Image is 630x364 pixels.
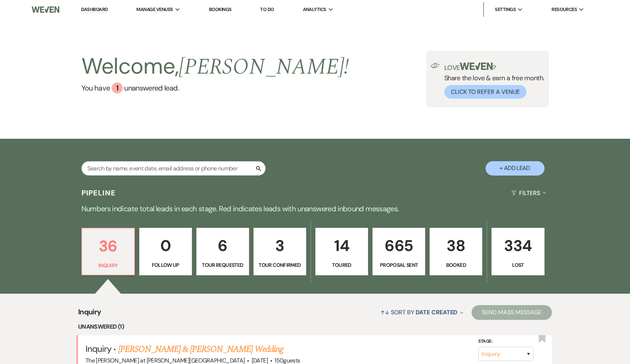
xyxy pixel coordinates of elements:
[87,234,130,258] p: 36
[320,261,363,269] p: Toured
[377,233,420,258] p: 665
[430,228,482,276] a: 38Booked
[496,233,539,258] p: 334
[381,308,389,316] span: ↑↓
[78,306,101,322] span: Inquiry
[320,233,363,258] p: 14
[81,82,349,93] a: You have 1 unanswered lead.
[472,305,552,320] button: Send Mass Message
[258,261,301,269] p: Tour Confirmed
[87,261,130,269] p: Inquiry
[460,63,493,70] img: weven-logo-green.svg
[440,63,545,99] div: Share the love & earn a free month.
[201,233,244,258] p: 6
[196,228,249,276] a: 6Tour Requested
[495,6,516,13] span: Settings
[118,343,283,356] a: [PERSON_NAME] & [PERSON_NAME] Wedding
[491,228,544,276] a: 334Lost
[444,85,526,99] button: Click to Refer a Venue
[136,6,173,13] span: Manage Venues
[32,2,60,17] img: Weven Logo
[81,51,349,82] h2: Welcome,
[201,261,244,269] p: Tour Requested
[303,6,326,13] span: Analytics
[478,337,533,345] label: Stage:
[434,261,477,269] p: Booked
[552,6,577,13] span: Resources
[209,6,232,13] a: Bookings
[253,228,306,276] a: 3Tour Confirmed
[144,233,187,258] p: 0
[378,303,466,322] button: Sort By Date Created
[139,228,192,276] a: 0Follow Up
[258,233,301,258] p: 3
[434,233,477,258] p: 38
[85,343,111,354] span: Inquiry
[260,6,274,13] a: To Do
[444,63,545,71] p: Love ?
[486,161,545,176] button: + Add Lead
[81,161,266,176] input: Search by name, event date, email address or phone number
[431,63,440,68] img: loud-speaker-illustration.svg
[81,6,108,13] a: Dashboard
[315,228,368,276] a: 14Toured
[81,188,116,198] h3: Pipeline
[377,261,420,269] p: Proposal Sent
[179,50,349,84] span: [PERSON_NAME] !
[508,183,549,203] button: Filters
[50,203,580,215] p: Numbers indicate total leads in each stage. Red indicates leads with unanswered inbound messages.
[112,82,123,93] div: 1
[416,308,457,316] span: Date Created
[144,261,187,269] p: Follow Up
[78,322,552,332] li: Unanswered (1)
[81,228,135,276] a: 36Inquiry
[372,228,425,276] a: 665Proposal Sent
[496,261,539,269] p: Lost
